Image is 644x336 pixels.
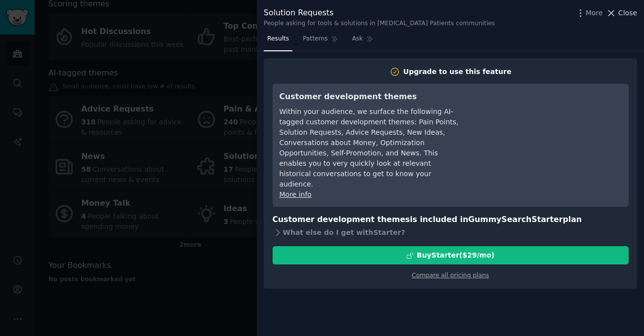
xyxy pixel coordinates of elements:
div: People asking for tools & solutions in [MEDICAL_DATA] Patients communities [264,19,495,28]
div: What else do I get with Starter ? [273,225,629,239]
a: More info [280,190,312,198]
button: More [575,8,603,18]
button: Close [606,8,637,18]
h3: Customer development themes is included in plan [273,214,629,226]
a: Results [264,31,292,51]
span: Patterns [303,35,327,43]
span: Close [618,8,637,18]
span: Results [267,35,289,43]
div: Upgrade to use this feature [403,67,512,77]
div: Buy Starter ($ 29 /mo ) [417,250,494,261]
span: GummySearch Starter [468,215,563,224]
span: More [586,8,603,18]
a: Ask [349,31,377,51]
a: Patterns [299,31,341,51]
a: Compare all pricing plans [412,272,489,279]
h3: Customer development themes [280,91,460,103]
div: Within your audience, we surface the following AI-tagged customer development themes: Pain Points... [280,107,460,189]
button: BuyStarter($29/mo) [273,246,629,264]
iframe: YouTube video player [474,91,622,165]
span: Ask [352,35,363,43]
div: Solution Requests [264,7,495,19]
